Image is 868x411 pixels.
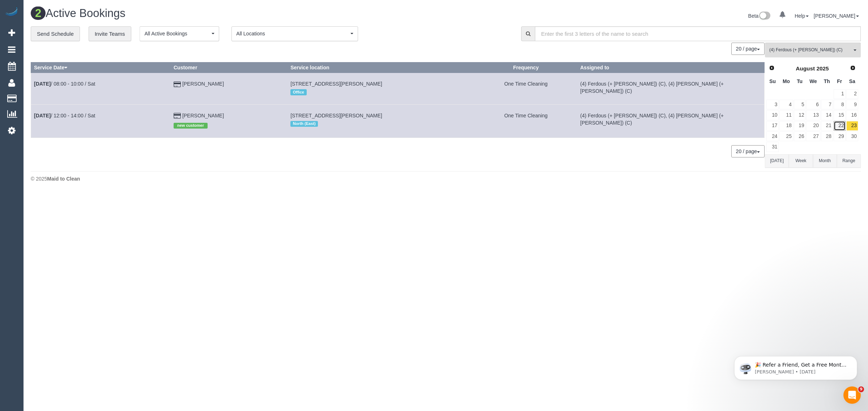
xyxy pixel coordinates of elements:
th: Service location [288,62,475,73]
a: 25 [779,131,793,141]
img: New interface [758,12,770,21]
span: Saturday [849,78,855,84]
ol: All Teams [765,43,861,54]
a: 19 [794,121,806,131]
div: Location [290,87,472,97]
a: 16 [846,110,858,120]
a: 3 [766,100,779,109]
td: Frequency [475,104,577,138]
span: Thursday [824,78,830,84]
a: [PERSON_NAME] [182,113,224,118]
span: (4) Ferdous (+ [PERSON_NAME]) (C) [769,47,852,53]
a: Send Schedule [31,26,80,42]
td: Assigned to [577,73,765,104]
iframe: Intercom notifications message [723,341,868,391]
a: 29 [834,131,846,141]
nav: Pagination navigation [732,43,765,55]
a: 8 [834,100,846,109]
th: Frequency [475,62,577,73]
b: [DATE] [34,113,51,118]
a: [DATE]/ 12:00 - 14:00 / Sat [34,113,95,118]
td: Service location [288,73,475,104]
span: Next [850,65,856,71]
a: 18 [779,121,793,131]
a: Help [795,13,809,19]
span: new customer [174,123,208,129]
span: Monday [783,78,790,84]
a: 22 [834,121,846,131]
button: Range [837,154,861,168]
a: Prev [767,63,777,73]
button: All Locations [231,26,358,41]
a: 1 [834,89,846,99]
input: Enter the first 3 letters of the name to search [535,26,861,41]
a: Beta [748,13,771,19]
span: Office [290,89,306,95]
span: Prev [769,65,775,71]
span: Wednesday [809,78,817,84]
span: 2025 [816,65,829,72]
button: Month [813,154,837,168]
a: 27 [806,131,820,141]
i: Credit Card Payment [174,82,181,87]
td: Schedule date [31,73,171,104]
th: Assigned to [577,62,765,73]
span: [STREET_ADDRESS][PERSON_NAME] [290,113,382,118]
a: 13 [806,110,820,120]
span: 9 [858,386,864,392]
button: 20 / page [731,43,765,55]
button: All Active Bookings [140,26,219,41]
a: 2 [846,89,858,99]
a: [PERSON_NAME] [814,13,859,19]
button: Week [789,154,813,168]
a: 23 [846,121,858,131]
i: Credit Card Payment [174,113,181,118]
a: 31 [766,142,779,152]
span: Sunday [769,78,776,84]
a: 21 [821,121,833,131]
a: 24 [766,131,779,141]
button: 20 / page [731,145,765,157]
div: Location [290,119,472,129]
td: Assigned to [577,104,765,138]
a: Next [848,63,858,73]
th: Service Date [31,62,171,73]
span: 2 [31,7,46,20]
button: (4) Ferdous (+ [PERSON_NAME]) (C) [765,43,861,57]
span: [STREET_ADDRESS][PERSON_NAME] [290,81,382,87]
a: 15 [834,110,846,120]
span: All Locations [236,30,349,37]
a: 20 [806,121,820,131]
a: 4 [779,100,793,109]
a: 28 [821,131,833,141]
span: Friday [837,78,842,84]
a: Invite Teams [89,26,131,42]
span: All Active Bookings [144,30,210,37]
b: [DATE] [34,81,51,87]
button: [DATE] [765,154,789,168]
span: August [796,65,815,72]
strong: Maid to Clean [47,176,80,182]
td: Service location [288,104,475,138]
nav: Pagination navigation [732,145,765,157]
th: Customer [171,62,288,73]
a: [DATE]/ 08:00 - 10:00 / Sat [34,81,95,87]
td: Schedule date [31,104,171,138]
td: Customer [171,73,288,104]
a: 26 [794,131,806,141]
a: 14 [821,110,833,120]
a: [PERSON_NAME] [182,81,224,87]
a: 12 [794,110,806,120]
iframe: Intercom live chat [843,386,861,404]
a: 30 [846,131,858,141]
a: 7 [821,100,833,109]
a: Automaid Logo [4,7,19,17]
td: Frequency [475,73,577,104]
span: Tuesday [797,78,803,84]
div: © 2025 [31,175,861,182]
h1: Active Bookings [31,7,441,20]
